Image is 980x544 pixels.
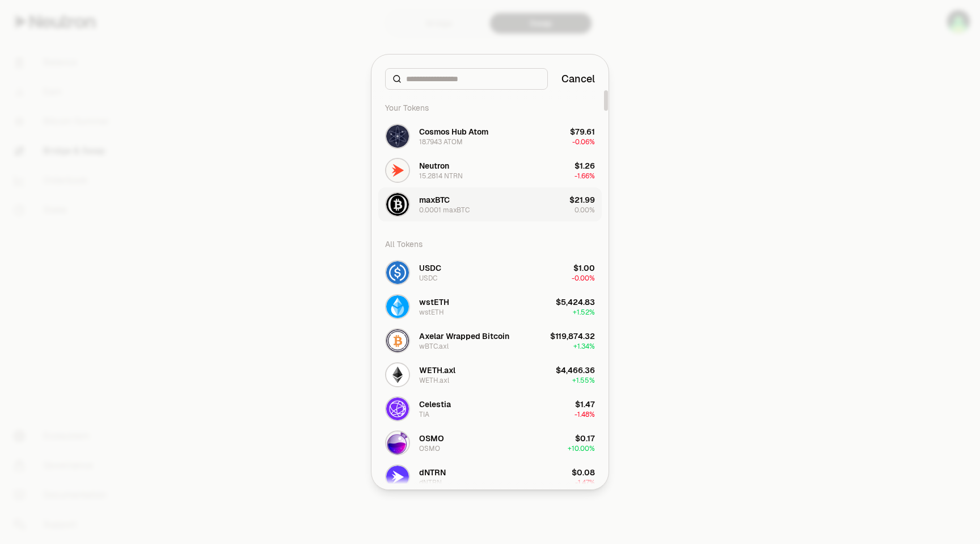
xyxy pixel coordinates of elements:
span: + 1.55% [572,376,595,385]
span: -1.47% [575,478,595,487]
img: ATOM Logo [386,125,409,148]
button: Cancel [561,71,595,87]
button: TIA LogoCelestiaTIA$1.47-1.48% [378,392,602,426]
img: dNTRN Logo [386,466,409,488]
button: dNTRN LogodNTRNdNTRN$0.08-1.47% [378,460,602,494]
button: WETH.axl LogoWETH.axlWETH.axl$4,466.36+1.55% [378,358,602,392]
div: wBTC.axl [419,342,449,351]
img: maxBTC Logo [386,193,409,216]
div: Celestia [419,399,451,410]
img: WETH.axl Logo [386,363,409,386]
span: + 1.52% [573,308,595,317]
div: OSMO [419,433,444,444]
div: $5,424.83 [556,296,595,308]
img: TIA Logo [386,397,409,420]
div: $1.26 [575,160,595,171]
div: dNTRN [419,467,446,478]
span: + 10.00% [568,444,595,453]
div: OSMO [419,444,440,453]
span: 0.00% [575,206,595,215]
div: TIA [419,410,429,419]
button: maxBTC LogomaxBTC0.0001 maxBTC$21.990.00% [378,187,602,221]
div: wstETH [419,308,444,317]
div: 18.7943 ATOM [419,137,463,147]
img: OSMO Logo [386,432,409,454]
button: OSMO LogoOSMOOSMO$0.17+10.00% [378,426,602,460]
span: -0.00% [572,274,595,283]
span: -1.48% [575,410,595,419]
div: $4,466.36 [556,365,595,376]
button: NTRN LogoNeutron15.2814 NTRN$1.26-1.66% [378,153,602,187]
div: Cosmos Hub Atom [419,126,488,137]
div: WETH.axl [419,365,455,376]
button: wstETH LogowstETHwstETH$5,424.83+1.52% [378,290,602,324]
div: $1.47 [575,399,595,410]
div: wstETH [419,296,449,308]
div: dNTRN [419,478,442,487]
div: Neutron [419,160,449,171]
div: 0.0001 maxBTC [419,206,470,215]
div: $119,874.32 [550,330,595,342]
img: wstETH Logo [386,295,409,318]
div: maxBTC [419,194,450,206]
span: -1.66% [575,171,595,181]
div: $21.99 [569,194,595,206]
div: Axelar Wrapped Bitcoin [419,330,509,342]
div: All Tokens [378,233,602,256]
div: $0.17 [575,433,595,444]
img: wBTC.axl Logo [386,329,409,352]
button: USDC LogoUSDCUSDC$1.00-0.00% [378,256,602,290]
div: WETH.axl [419,376,449,385]
button: wBTC.axl LogoAxelar Wrapped BitcoinwBTC.axl$119,874.32+1.34% [378,324,602,358]
img: NTRN Logo [386,159,409,182]
div: 15.2814 NTRN [419,171,463,181]
div: USDC [419,274,437,283]
button: ATOM LogoCosmos Hub Atom18.7943 ATOM$79.61-0.06% [378,119,602,153]
div: $79.61 [570,126,595,137]
img: USDC Logo [386,261,409,284]
div: $0.08 [572,467,595,478]
div: $1.00 [573,262,595,274]
span: -0.06% [572,137,595,147]
div: USDC [419,262,441,274]
span: + 1.34% [573,342,595,351]
div: Your Tokens [378,97,602,119]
